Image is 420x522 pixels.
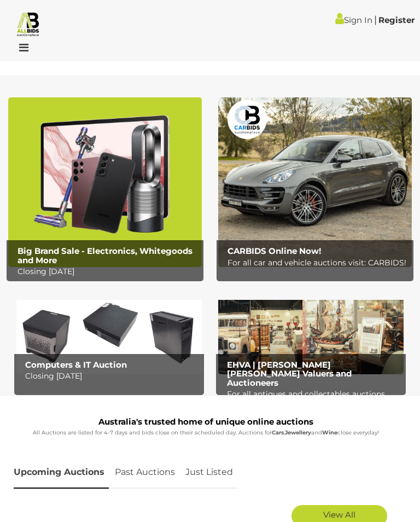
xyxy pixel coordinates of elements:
[25,359,127,370] b: Computers & IT Auction
[218,97,412,267] img: CARBIDS Online Now!
[16,289,202,374] img: Computers & IT Auction
[227,387,400,415] p: For all antiques and collectables auctions visit: EHVA
[25,369,199,383] p: Closing [DATE]
[16,289,202,374] a: Computers & IT Auction Computers & IT Auction Closing [DATE]
[17,246,192,265] b: Big Brand Sale - Electronics, Whitegoods and More
[378,15,415,25] a: Register
[218,289,404,374] img: EHVA | Evans Hastings Valuers and Auctioneers
[374,14,377,26] span: |
[17,265,199,279] p: Closing [DATE]
[285,429,311,436] strong: Jewellery
[335,15,372,25] a: Sign In
[218,97,412,267] a: CARBIDS Online Now! CARBIDS Online Now! For all car and vehicle auctions visit: CARBIDS!
[181,456,237,489] a: Just Listed
[322,429,337,436] strong: Wine
[227,256,409,270] p: For all car and vehicle auctions visit: CARBIDS!
[272,429,284,436] strong: Cars
[14,417,398,427] h1: Australia's trusted home of unique online auctions
[227,359,352,388] b: EHVA | [PERSON_NAME] [PERSON_NAME] Valuers and Auctioneers
[14,428,398,438] p: All Auctions are listed for 4-7 days and bids close on their scheduled day. Auctions for , and cl...
[14,456,109,489] a: Upcoming Auctions
[218,289,404,374] a: EHVA | Evans Hastings Valuers and Auctioneers EHVA | [PERSON_NAME] [PERSON_NAME] Valuers and Auct...
[110,456,179,489] a: Past Auctions
[227,246,321,256] b: CARBIDS Online Now!
[8,97,202,267] img: Big Brand Sale - Electronics, Whitegoods and More
[15,11,41,37] img: Allbids.com.au
[8,97,202,267] a: Big Brand Sale - Electronics, Whitegoods and More Big Brand Sale - Electronics, Whitegoods and Mo...
[323,509,355,520] span: View All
